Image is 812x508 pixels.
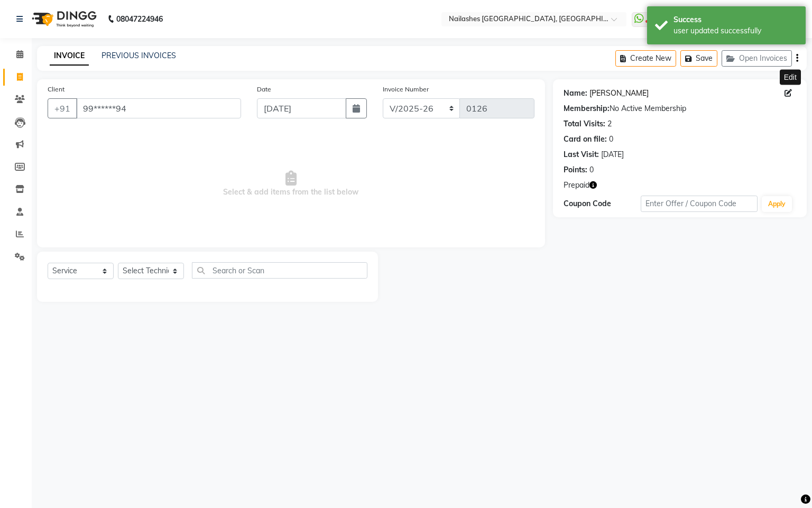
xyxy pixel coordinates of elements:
div: Last Visit: [564,149,599,160]
div: Total Visits: [564,118,605,130]
div: Name: [564,88,587,99]
img: logo [27,4,99,34]
div: 0 [609,134,613,145]
button: Open Invoices [722,50,792,67]
button: +91 [48,98,77,118]
button: Save [680,50,717,67]
span: Select & add items from the list below [48,131,534,237]
input: Search or Scan [192,262,367,279]
div: [DATE] [601,149,624,160]
a: PREVIOUS INVOICES [101,51,176,60]
b: 08047224946 [116,4,163,34]
div: Success [673,14,798,25]
input: Enter Offer / Coupon Code [641,196,757,212]
div: Points: [564,164,587,176]
div: Membership: [564,103,610,114]
label: Client [48,85,64,94]
div: Edit [780,69,801,85]
a: INVOICE [50,47,89,66]
input: Search by Name/Mobile/Email/Code [76,98,241,118]
button: Apply [762,196,792,212]
div: 2 [607,118,612,130]
div: 0 [589,164,594,176]
div: Coupon Code [564,198,641,209]
label: Invoice Number [383,85,429,94]
div: No Active Membership [564,103,796,114]
label: Date [257,85,271,94]
span: Prepaid [564,180,589,191]
div: Card on file: [564,134,607,145]
a: [PERSON_NAME] [589,88,649,99]
button: Create New [615,50,676,67]
div: user updated successfully [673,25,798,36]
